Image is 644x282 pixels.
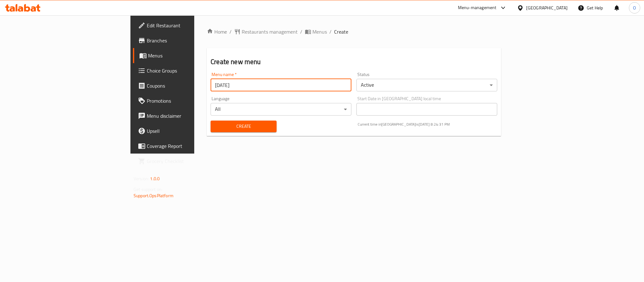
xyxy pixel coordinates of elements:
[133,93,238,108] a: Promotions
[147,82,233,89] span: Coupons
[216,122,272,130] span: Create
[133,48,238,63] a: Menus
[134,185,162,193] span: Get support on:
[356,79,497,91] div: Active
[147,67,233,74] span: Choice Groups
[133,123,238,138] a: Upsell
[211,103,351,116] div: All
[150,175,160,183] span: 1.0.0
[148,52,233,59] span: Menus
[329,28,332,35] li: /
[211,57,497,67] h2: Create new menu
[234,28,298,35] a: Restaurants management
[134,192,173,200] a: Support.OpsPlatform
[633,4,636,11] span: O
[147,127,233,135] span: Upsell
[147,37,233,44] span: Branches
[133,78,238,93] a: Coupons
[312,28,327,35] span: Menus
[300,28,302,35] li: /
[133,154,238,169] a: Grocery Checklist
[134,175,149,183] span: Version:
[133,63,238,78] a: Choice Groups
[133,138,238,154] a: Coverage Report
[211,79,351,91] input: Please enter Menu name
[147,112,233,120] span: Menu disclaimer
[207,28,501,35] nav: breadcrumb
[458,4,497,12] div: Menu-management
[242,28,298,35] span: Restaurants management
[526,4,568,11] div: [GEOGRAPHIC_DATA]
[133,108,238,123] a: Menu disclaimer
[147,157,233,165] span: Grocery Checklist
[147,22,233,29] span: Edit Restaurant
[147,142,233,150] span: Coverage Report
[133,33,238,48] a: Branches
[211,121,277,132] button: Create
[334,28,348,35] span: Create
[133,18,238,33] a: Edit Restaurant
[358,122,497,127] p: Current time in [GEOGRAPHIC_DATA] is [DATE] 8:24:31 PM
[147,97,233,105] span: Promotions
[305,28,327,35] a: Menus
